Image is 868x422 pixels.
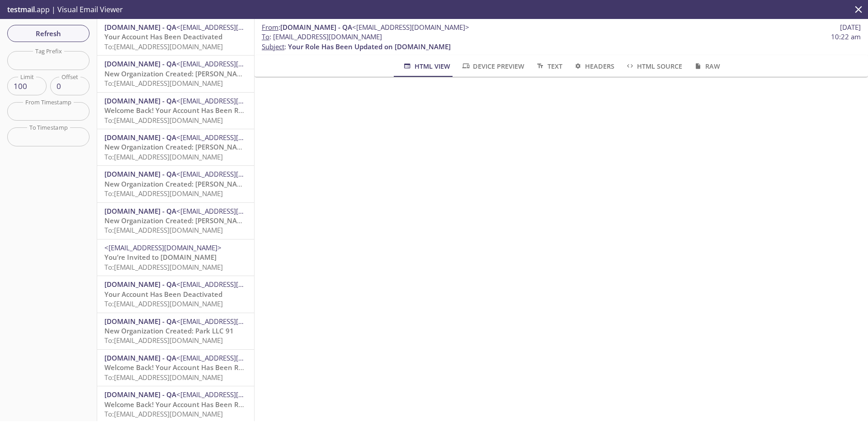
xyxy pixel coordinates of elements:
span: <[EMAIL_ADDRESS][DOMAIN_NAME]> [176,317,293,326]
span: New Organization Created: [PERSON_NAME] Inc 63 [104,179,271,188]
div: [DOMAIN_NAME] - QA<[EMAIL_ADDRESS][DOMAIN_NAME]>Your Account Has Been DeactivatedTo:[EMAIL_ADDRES... [97,276,254,312]
span: <[EMAIL_ADDRESS][DOMAIN_NAME]> [176,169,293,178]
span: To: [EMAIL_ADDRESS][DOMAIN_NAME] [104,263,223,272]
span: New Organization Created: Park LLC 91 [104,326,234,335]
div: [DOMAIN_NAME] - QA<[EMAIL_ADDRESS][DOMAIN_NAME]>New Organization Created: [PERSON_NAME] LLC 136To... [97,56,254,92]
span: Device Preview [461,61,524,72]
span: <[EMAIL_ADDRESS][DOMAIN_NAME]> [176,280,293,289]
span: New Organization Created: [PERSON_NAME] 302 [104,142,263,151]
div: [DOMAIN_NAME] - QA<[EMAIL_ADDRESS][DOMAIN_NAME]>New Organization Created: [PERSON_NAME] Inc 63To:... [97,166,254,202]
span: To [262,32,269,41]
span: [DOMAIN_NAME] - QA [104,169,176,178]
span: HTML View [402,61,450,72]
span: <[EMAIL_ADDRESS][DOMAIN_NAME]> [104,243,222,252]
span: <[EMAIL_ADDRESS][DOMAIN_NAME]> [176,96,293,105]
div: [DOMAIN_NAME] - QA<[EMAIL_ADDRESS][DOMAIN_NAME]>Welcome Back! Your Account Has Been ReactivatedTo... [97,93,254,129]
span: <[EMAIL_ADDRESS][DOMAIN_NAME]> [176,390,293,399]
div: [DOMAIN_NAME] - QA<[EMAIL_ADDRESS][DOMAIN_NAME]>New Organization Created: [PERSON_NAME] Group 96T... [97,203,254,239]
span: You’re Invited to [DOMAIN_NAME] [104,253,217,262]
span: 10:22 am [831,32,861,42]
span: Refresh [14,28,82,39]
span: [DOMAIN_NAME] - QA [280,23,352,32]
span: <[EMAIL_ADDRESS][DOMAIN_NAME]> [176,23,293,32]
span: [DOMAIN_NAME] - QA [104,23,176,32]
span: Welcome Back! Your Account Has Been Reactivated [104,106,273,115]
span: To: [EMAIL_ADDRESS][DOMAIN_NAME] [104,152,223,161]
span: Your Account Has Been Deactivated [104,290,222,299]
span: [DOMAIN_NAME] - QA [104,353,176,362]
span: To: [EMAIL_ADDRESS][DOMAIN_NAME] [104,409,223,418]
span: To: [EMAIL_ADDRESS][DOMAIN_NAME] [104,116,223,125]
span: HTML Source [625,61,682,72]
p: : [262,32,861,52]
div: [DOMAIN_NAME] - QA<[EMAIL_ADDRESS][DOMAIN_NAME]>Welcome Back! Your Account Has Been ReactivatedTo... [97,350,254,386]
span: [DOMAIN_NAME] - QA [104,206,176,216]
div: [DOMAIN_NAME] - QA<[EMAIL_ADDRESS][DOMAIN_NAME]>New Organization Created: [PERSON_NAME] 302To:[EM... [97,129,254,165]
span: [DOMAIN_NAME] - QA [104,133,176,142]
span: <[EMAIL_ADDRESS][DOMAIN_NAME]> [352,23,469,32]
span: : [EMAIL_ADDRESS][DOMAIN_NAME] [262,32,382,42]
span: [DOMAIN_NAME] - QA [104,59,176,68]
span: To: [EMAIL_ADDRESS][DOMAIN_NAME] [104,42,223,51]
span: <[EMAIL_ADDRESS][DOMAIN_NAME]> [176,59,293,68]
div: <[EMAIL_ADDRESS][DOMAIN_NAME]>You’re Invited to [DOMAIN_NAME]To:[EMAIL_ADDRESS][DOMAIN_NAME] [97,239,254,276]
span: Your Account Has Been Deactivated [104,32,222,41]
span: <[EMAIL_ADDRESS][DOMAIN_NAME]> [176,206,293,216]
div: [DOMAIN_NAME] - QA<[EMAIL_ADDRESS][DOMAIN_NAME]>New Organization Created: Park LLC 91To:[EMAIL_AD... [97,313,254,349]
span: To: [EMAIL_ADDRESS][DOMAIN_NAME] [104,336,223,345]
span: [DOMAIN_NAME] - QA [104,96,176,105]
span: <[EMAIL_ADDRESS][DOMAIN_NAME]> [176,133,293,142]
span: New Organization Created: [PERSON_NAME] Group 96 [104,216,281,225]
span: Headers [573,61,614,72]
span: To: [EMAIL_ADDRESS][DOMAIN_NAME] [104,299,223,308]
span: Text [535,61,562,72]
span: : [262,23,469,32]
span: [DOMAIN_NAME] - QA [104,280,176,289]
span: Welcome Back! Your Account Has Been Reactivated [104,400,273,409]
span: testmail [7,5,35,14]
span: New Organization Created: [PERSON_NAME] LLC 136 [104,69,277,78]
span: To: [EMAIL_ADDRESS][DOMAIN_NAME] [104,225,223,234]
div: [DOMAIN_NAME] - QA<[EMAIL_ADDRESS][DOMAIN_NAME]>Your Account Has Been DeactivatedTo:[EMAIL_ADDRES... [97,19,254,55]
span: Subject [262,42,284,51]
span: Your Role Has Been Updated on [DOMAIN_NAME] [288,42,451,51]
button: Refresh [7,25,90,42]
span: [DOMAIN_NAME] - QA [104,317,176,326]
span: To: [EMAIL_ADDRESS][DOMAIN_NAME] [104,189,223,198]
span: To: [EMAIL_ADDRESS][DOMAIN_NAME] [104,79,223,88]
span: Welcome Back! Your Account Has Been Reactivated [104,363,273,372]
span: To: [EMAIL_ADDRESS][DOMAIN_NAME] [104,373,223,382]
span: [DOMAIN_NAME] - QA [104,390,176,399]
span: [DATE] [840,23,861,32]
span: <[EMAIL_ADDRESS][DOMAIN_NAME]> [176,353,293,362]
span: Raw [693,61,720,72]
span: From [262,23,278,32]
